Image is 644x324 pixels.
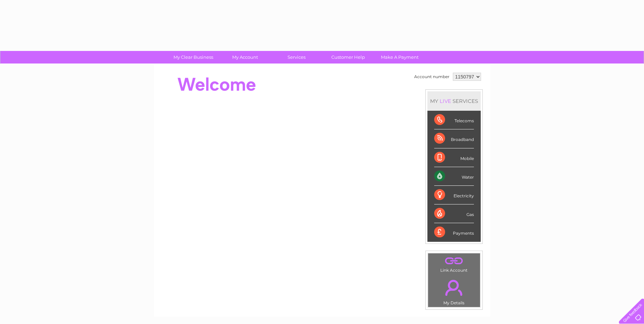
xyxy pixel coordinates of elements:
a: . [430,255,478,267]
td: Link Account [428,253,480,274]
div: LIVE [438,98,453,104]
a: Customer Help [320,51,376,64]
div: Broadband [434,129,474,148]
a: Make A Payment [372,51,428,64]
div: Electricity [434,186,474,204]
a: My Clear Business [165,51,221,64]
div: Water [434,167,474,186]
div: Telecoms [434,111,474,129]
div: Payments [434,223,474,241]
div: Gas [434,204,474,223]
a: . [430,276,478,300]
td: My Details [428,274,480,307]
div: Mobile [434,148,474,167]
div: MY SERVICES [427,91,481,111]
td: Account number [412,71,451,83]
a: Services [269,51,325,64]
a: My Account [217,51,273,64]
